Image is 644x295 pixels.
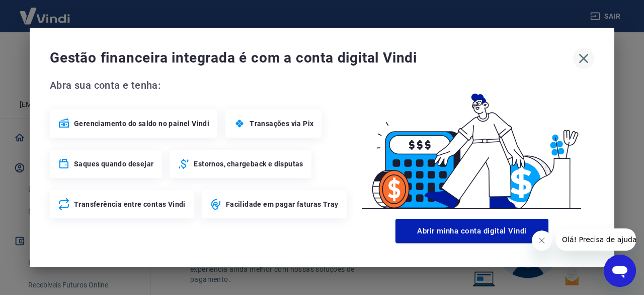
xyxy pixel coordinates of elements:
[226,199,339,209] span: Facilidade em pagar faturas Tray
[194,159,303,169] span: Estornos, chargeback e disputas
[74,159,153,169] span: Saques quando desejar
[50,77,350,93] span: Abra sua conta e tenha:
[556,228,636,251] iframe: Mensagem da empresa
[604,255,636,287] iframe: Botão para abrir a janela de mensagens
[350,77,594,215] img: Good Billing
[395,219,548,243] button: Abrir minha conta digital Vindi
[250,119,313,129] span: Transações via Pix
[6,7,85,15] span: Olá! Precisa de ajuda?
[532,230,552,251] iframe: Fechar mensagem
[74,119,209,129] span: Gerenciamento do saldo no painel Vindi
[50,48,573,68] span: Gestão financeira integrada é com a conta digital Vindi
[74,199,186,209] span: Transferência entre contas Vindi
